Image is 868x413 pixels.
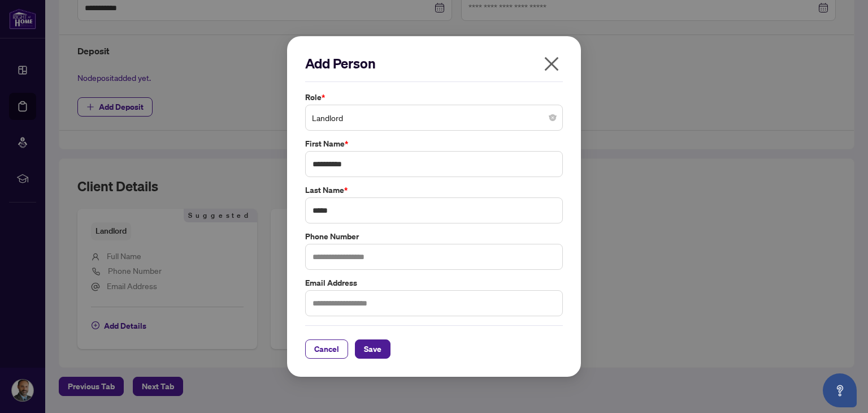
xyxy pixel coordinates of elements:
label: Role [305,91,563,104]
label: First Name [305,137,563,150]
span: Cancel [314,340,339,358]
button: Open asap [823,373,857,407]
span: Save [364,340,381,358]
label: Last Name [305,184,563,196]
span: Landlord [312,107,556,128]
button: Save [355,339,390,359]
label: Phone Number [305,230,563,243]
label: Email Address [305,277,563,289]
span: close-circle [549,114,556,121]
button: Cancel [305,339,348,359]
h2: Add Person [305,54,563,72]
span: close [542,55,561,73]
